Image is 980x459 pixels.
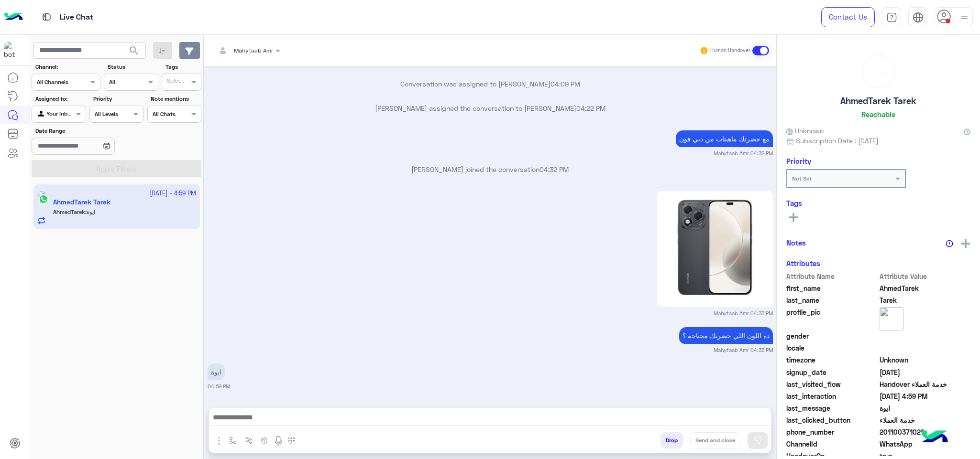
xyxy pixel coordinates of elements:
[861,110,895,118] h6: Reachable
[208,79,773,89] p: Conversation was assigned to [PERSON_NAME]
[108,63,157,71] label: Status
[32,160,201,177] button: Apply Filters
[786,259,820,267] h6: Attributes
[792,175,812,182] b: Not Set
[880,295,971,305] span: Tarek
[165,63,200,71] label: Tags
[287,437,295,445] img: make a call
[576,104,606,112] span: 04:22 PM
[886,12,897,23] img: tab
[865,58,892,85] div: loading...
[880,415,971,425] span: خدمة العملاء
[913,12,924,23] img: tab
[786,403,878,413] span: last_message
[880,427,971,437] span: 201100371021
[714,310,773,317] small: Mahytaab Amr 04:33 PM
[261,437,268,444] img: create order
[786,271,878,281] span: Attribute Name
[786,331,878,341] span: gender
[880,271,971,281] span: Attribute Value
[676,130,773,147] p: 8/10/2025, 4:32 PM
[35,95,85,103] label: Assigned to:
[961,239,970,248] img: add
[710,47,750,54] small: Human Handover
[880,355,971,365] span: Unknown
[208,363,225,380] p: 8/10/2025, 4:59 PM
[661,432,683,448] button: Drop
[213,435,225,447] img: send attachment
[151,95,200,103] label: Note mentions
[714,149,773,157] small: Mahytaab Amr 04:32 PM
[840,96,916,107] h5: AhmedTarek Tarek
[786,238,806,247] h6: Notes
[234,47,273,54] span: Mahytaab Amr
[4,42,21,59] img: 1403182699927242
[786,283,878,293] span: first_name
[880,307,903,331] img: picture
[714,346,773,354] small: Mahytaab Amr 04:33 PM
[257,432,273,448] button: create order
[208,164,773,174] p: [PERSON_NAME] joined the conversation
[796,136,879,146] span: Subscription Date : [DATE]
[786,427,878,437] span: phone_number
[880,367,971,377] span: 2025-03-13T14:19:44.747Z
[35,127,143,135] label: Date Range
[786,439,878,449] span: ChannelId
[165,76,184,87] div: Select
[958,11,970,23] img: profile
[35,63,99,71] label: Channel:
[880,331,971,341] span: null
[880,391,971,401] span: 2025-10-08T13:59:19.604Z
[60,11,93,24] p: Live Chat
[93,95,143,103] label: Priority
[4,7,23,27] img: Logo
[821,7,875,27] a: Contact Us
[786,391,878,401] span: last_interaction
[128,45,140,56] span: search
[786,199,970,207] h6: Tags
[122,42,146,63] button: search
[273,435,284,447] img: send voice note
[880,439,971,449] span: 2
[880,283,971,293] span: AhmedTarek
[753,436,762,445] img: send message
[245,437,253,444] img: Trigger scenario
[918,421,951,454] img: hulul-logo.png
[208,383,230,390] small: 04:59 PM
[225,432,241,448] button: select flow
[540,165,569,173] span: 04:32 PM
[882,7,901,27] a: tab
[786,415,878,425] span: last_clicked_button
[880,343,971,353] span: null
[946,240,953,247] img: notes
[786,343,878,353] span: locale
[229,437,237,444] img: select flow
[880,379,971,389] span: Handover خدمة العملاء
[690,432,740,448] button: Send and close
[679,327,773,344] p: 8/10/2025, 4:33 PM
[786,367,878,377] span: signup_date
[786,355,878,365] span: timezone
[241,432,257,448] button: Trigger scenario
[786,295,878,305] span: last_name
[786,157,811,165] h6: Priority
[786,379,878,389] span: last_visited_flow
[786,307,878,329] span: profile_pic
[880,403,971,413] span: ايوة
[786,126,824,136] span: Unknown
[551,80,580,88] span: 04:09 PM
[657,191,773,307] img: aW1hZ2UucG5n.png
[208,103,773,113] p: [PERSON_NAME] assigned the conversation to [PERSON_NAME]
[41,11,53,23] img: tab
